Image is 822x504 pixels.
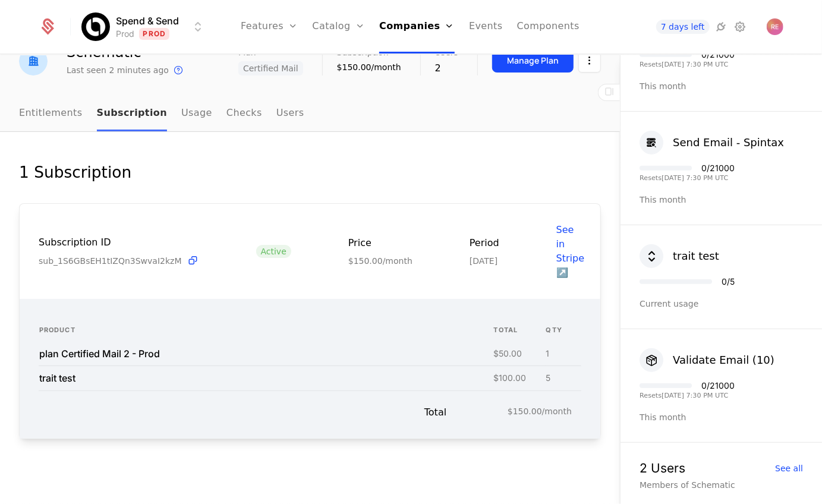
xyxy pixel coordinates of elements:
[640,479,803,491] div: Members of Schematic
[673,134,784,151] div: Send Email - Spintax
[701,51,735,59] div: 0 / 21000
[546,374,551,382] div: 5
[348,236,412,250] div: Price
[337,48,389,56] span: Subscription
[640,462,685,474] div: 2 Users
[238,48,256,56] span: Plan
[640,61,735,68] div: Resets [DATE] 7:30 PM UTC
[276,96,304,131] a: Users
[19,160,131,184] div: 1 Subscription
[19,96,83,131] a: Entitlements
[181,96,212,131] a: Usage
[767,18,783,35] img: ryan echternacht
[722,278,735,286] div: 0 / 5
[238,61,303,75] span: Certified Mail
[493,318,546,342] th: total
[640,348,774,372] button: Validate Email (10)
[67,64,169,76] div: Last seen 2 minutes ago
[470,255,499,267] div: [DATE]
[640,244,719,268] button: trait test
[701,382,735,390] div: 0 / 21000
[673,248,719,264] div: trait test
[492,48,574,73] button: Manage Plan
[701,164,735,172] div: 0 / 21000
[640,392,735,399] div: Resets [DATE] 7:30 PM UTC
[656,20,710,34] a: 7 days left
[81,12,110,41] img: Spend & Send
[546,318,581,342] th: QTY
[39,318,493,342] th: Product
[673,352,774,368] div: Validate Email (10)
[424,405,508,420] span: Total
[116,28,134,40] div: Prod
[775,464,803,472] div: See all
[508,405,572,417] span: $150.00/month
[348,255,412,267] div: $150.00/month
[39,235,199,250] div: Subscription ID
[640,131,784,155] button: Send Email - Spintax
[578,48,601,73] button: Select action
[97,96,168,131] a: Subscription
[494,349,522,358] div: $50.00
[116,14,179,28] span: Spend & Send
[226,96,262,131] a: Checks
[733,20,748,34] a: Settings
[19,96,601,131] nav: Main
[256,245,291,258] span: Active
[67,45,185,59] div: Schematic
[19,96,304,131] ul: Choose Sub Page
[507,55,559,67] div: Manage Plan
[640,194,803,206] div: This month
[85,14,205,40] button: Select environment
[714,20,729,34] a: Integrations
[139,28,169,40] span: Prod
[470,236,499,250] div: Period
[640,411,803,423] div: This month
[494,374,527,382] div: $100.00
[640,175,735,181] div: Resets [DATE] 7:30 PM UTC
[556,224,584,278] a: See in Stripe ↗️
[435,61,458,75] div: 2
[640,80,803,92] div: This month
[640,298,803,310] div: Current usage
[337,61,401,73] div: $150.00/month
[39,349,160,358] div: plan Certified Mail 2 - Prod
[19,47,48,75] img: Schematic
[546,349,550,358] div: 1
[39,255,182,267] span: sub_1S6GBsEH1tIZQn3SwvaI2kzM
[435,48,458,56] span: Users
[39,373,75,383] div: trait test
[767,18,783,35] button: Open user button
